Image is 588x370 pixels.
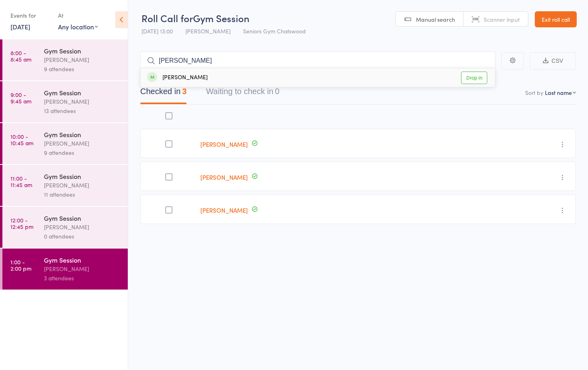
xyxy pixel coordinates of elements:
a: Exit roll call [535,11,577,27]
span: Roll Call for [141,11,193,25]
button: Waiting to check in0 [206,83,279,104]
time: 11:00 - 11:45 am [10,175,32,188]
div: Gym Session [44,88,121,97]
a: 8:00 -8:45 amGym Session[PERSON_NAME]9 attendees [2,39,128,80]
div: [PERSON_NAME] [44,264,121,273]
div: 3 [182,87,187,96]
a: 9:00 -9:45 amGym Session[PERSON_NAME]13 attendees [2,81,128,122]
div: 9 attendees [44,64,121,74]
a: 12:00 -12:45 pmGym Session[PERSON_NAME]0 attendees [2,207,128,248]
div: 0 attendees [44,232,121,241]
div: [PERSON_NAME] [44,181,121,190]
div: 3 attendees [44,273,121,283]
div: [PERSON_NAME] [44,97,121,106]
div: Gym Session [44,172,121,181]
div: At [58,9,98,22]
div: Gym Session [44,255,121,264]
a: 1:00 -2:00 pmGym Session[PERSON_NAME]3 attendees [2,249,128,290]
span: Scanner input [484,15,520,23]
span: Manual search [416,15,455,23]
time: 1:00 - 2:00 pm [10,259,31,271]
span: Seniors Gym Chatswood [243,27,306,35]
input: Search by name [140,51,495,70]
div: [PERSON_NAME] [44,55,121,64]
a: [PERSON_NAME] [200,206,248,214]
div: Events for [10,9,50,22]
span: Gym Session [193,11,249,25]
button: CSV [530,52,576,70]
a: [PERSON_NAME] [200,173,248,181]
a: [DATE] [10,22,30,31]
label: Sort by [525,88,543,97]
div: Last name [545,88,572,97]
div: Gym Session [44,214,121,222]
div: 9 attendees [44,148,121,157]
div: Any location [58,22,98,31]
time: 12:00 - 12:45 pm [10,217,33,230]
span: [PERSON_NAME] [185,27,231,35]
time: 8:00 - 8:45 am [10,49,31,62]
button: Checked in3 [140,83,187,104]
time: 10:00 - 10:45 am [10,133,33,146]
a: 11:00 -11:45 amGym Session[PERSON_NAME]11 attendees [2,165,128,206]
div: 11 attendees [44,190,121,199]
div: Gym Session [44,46,121,55]
a: [PERSON_NAME] [200,140,248,148]
div: [PERSON_NAME] [44,222,121,232]
div: 0 [275,87,279,96]
div: Gym Session [44,130,121,139]
a: 10:00 -10:45 amGym Session[PERSON_NAME]9 attendees [2,123,128,164]
a: Drop in [461,72,487,84]
div: [PERSON_NAME] [44,139,121,148]
span: [DATE] 13:00 [141,27,173,35]
div: 13 attendees [44,106,121,115]
div: [PERSON_NAME] [147,73,208,82]
time: 9:00 - 9:45 am [10,91,31,104]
